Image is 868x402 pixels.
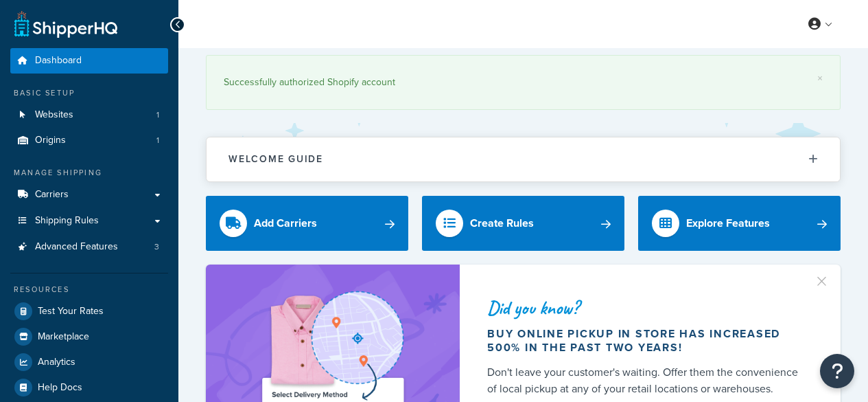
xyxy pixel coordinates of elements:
span: Carriers [35,189,69,201]
div: Don't leave your customer's waiting. Offer them the convenience of local pickup at any of your re... [487,364,808,397]
a: Marketplace [10,324,168,349]
a: × [817,73,823,84]
a: Websites1 [10,102,168,128]
a: Advanced Features3 [10,234,168,260]
a: Carriers [10,182,168,208]
a: Test Your Rates [10,299,168,324]
a: Create Rules [422,196,624,251]
div: Buy online pickup in store has increased 500% in the past two years! [487,327,808,355]
button: Welcome Guide [207,137,840,181]
span: 1 [156,109,159,121]
a: Analytics [10,350,168,375]
span: 1 [156,135,159,146]
div: Basic Setup [10,87,168,99]
span: Test Your Rates [38,306,104,317]
a: Explore Features [638,196,841,251]
div: Manage Shipping [10,167,168,179]
a: Origins1 [10,128,168,153]
div: Add Carriers [254,214,317,233]
span: 3 [154,241,159,253]
span: Shipping Rules [35,215,99,227]
span: Marketplace [38,331,89,343]
li: Origins [10,128,168,153]
span: Websites [35,109,73,121]
div: Resources [10,284,168,295]
div: Did you know? [487,298,808,317]
li: Websites [10,102,168,128]
span: Help Docs [38,382,82,394]
div: Explore Features [686,214,770,233]
div: Successfully authorized Shopify account [224,73,823,92]
div: Create Rules [470,214,534,233]
span: Dashboard [35,55,82,67]
span: Advanced Features [35,241,118,253]
h2: Welcome Guide [228,154,323,164]
span: Analytics [38,357,75,368]
a: Add Carriers [206,196,408,251]
span: Origins [35,135,66,146]
a: Shipping Rules [10,208,168,234]
li: Advanced Features [10,234,168,260]
a: Help Docs [10,375,168,400]
button: Open Resource Center [820,354,854,388]
a: Dashboard [10,48,168,74]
